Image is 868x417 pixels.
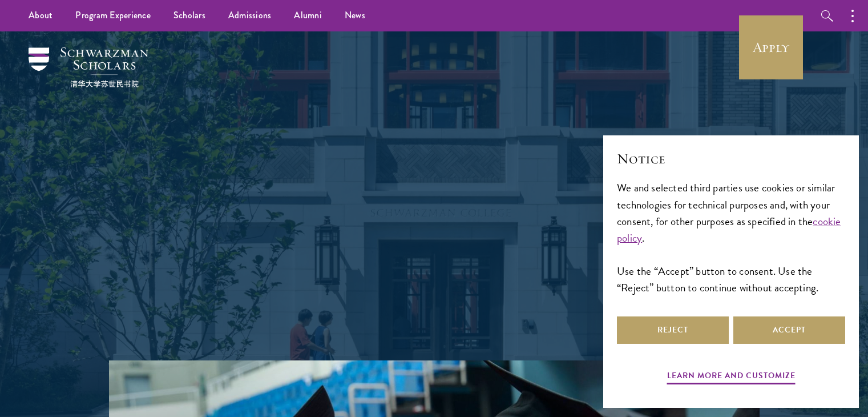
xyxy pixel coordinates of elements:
[617,316,729,344] button: Reject
[29,47,148,87] img: Schwarzman Scholars
[617,213,841,246] a: cookie policy
[617,179,845,295] div: We and selected third parties use cookies or similar technologies for technical purposes and, wit...
[667,368,796,386] button: Learn more and customize
[617,149,845,169] h2: Notice
[733,316,845,344] button: Accept
[739,15,803,79] a: Apply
